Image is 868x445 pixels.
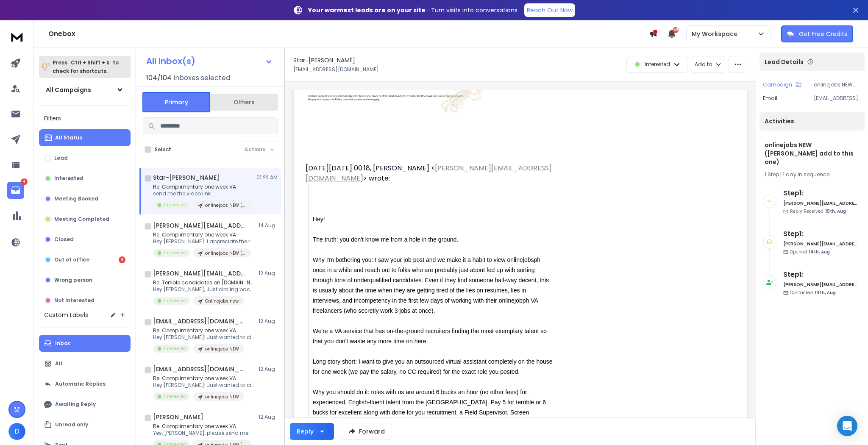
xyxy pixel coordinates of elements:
[153,365,246,373] h1: [EMAIL_ADDRESS][DOMAIN_NAME]
[55,360,62,367] p: All
[210,93,278,111] button: Others
[825,208,846,214] span: 15th, Aug
[164,393,186,400] p: Interested
[55,421,88,428] p: Unread only
[765,141,860,166] h1: onlinejobs NEW ([PERSON_NAME] add to this one)
[153,231,255,238] p: Re: Complimentary one week VA
[153,430,251,437] p: Yes, [PERSON_NAME], please send me
[306,163,553,184] div: [DATE][DATE] 00:18, [PERSON_NAME] < > wrote:
[290,423,334,440] button: Reply
[142,92,210,112] button: Primary
[7,182,24,199] a: 4
[21,178,28,185] p: 4
[790,289,836,296] p: Contacted
[164,345,186,352] p: Interested
[763,81,792,88] p: Campaign
[783,200,857,206] h6: [PERSON_NAME][EMAIL_ADDRESS][DOMAIN_NAME]
[763,81,801,88] button: Campaign
[39,231,131,248] button: Closed
[763,95,777,102] p: Email
[783,171,829,178] span: 1 day in sequence
[153,173,220,182] h1: Star-[PERSON_NAME]
[259,318,278,325] p: 12 Aug
[313,358,554,375] span: Long story short: I want to give you an outsourced virtual assistant completely on the house for ...
[205,394,239,400] p: onlinejobs NEW
[313,256,551,314] span: Why I'm bothering you: I saw your job post and we make it a habit to view onlinejobsph once in a ...
[164,298,186,304] p: Interested
[153,238,255,245] p: Hey [PERSON_NAME]! I appreciate the response.
[153,375,255,382] p: Re: Complimentary one week VA
[783,188,857,198] h6: Step 1 :
[153,269,246,278] h1: [PERSON_NAME][EMAIL_ADDRESS][DOMAIN_NAME]
[54,216,109,222] p: Meeting Completed
[39,375,131,392] button: Automatic Replies
[153,334,255,341] p: Hey [PERSON_NAME]! Just wanted to circle
[259,366,278,373] p: 12 Aug
[146,73,172,83] span: 104 / 104
[53,58,119,75] p: Press to check for shortcuts.
[55,381,106,387] p: Automatic Replies
[8,29,25,44] img: logo
[39,292,131,309] button: Not Interested
[39,170,131,187] button: Interested
[39,396,131,413] button: Awaiting Reply
[54,195,98,202] p: Meeting Booked
[54,277,92,284] p: Wrong person
[153,190,251,197] p: send me the video link
[39,150,131,167] button: Lead
[783,281,857,288] h6: [PERSON_NAME][EMAIL_ADDRESS][DOMAIN_NAME]
[8,423,25,440] button: D
[39,272,131,289] button: Wrong person
[139,53,279,70] button: All Inbox(s)
[809,249,830,255] span: 14th, Aug
[205,202,246,209] p: onlinejobs NEW ([PERSON_NAME] add to this one)
[44,311,88,319] h3: Custom Labels
[783,270,857,280] h6: Step 1 :
[205,298,239,304] p: Onlinejobs new
[293,66,379,73] p: [EMAIL_ADDRESS][DOMAIN_NAME]
[783,229,857,239] h6: Step 1 :
[783,241,857,247] h6: [PERSON_NAME][EMAIL_ADDRESS][DOMAIN_NAME]
[153,382,255,389] p: Hey [PERSON_NAME]! Just wanted to circle
[781,25,853,42] button: Get Free Credits
[164,250,186,256] p: Interested
[293,56,355,64] h1: Star-[PERSON_NAME]
[153,279,255,286] p: Re: Terrible candidates on [DOMAIN_NAME]
[39,416,131,433] button: Unread only
[55,134,82,141] p: All Status
[297,427,314,436] div: Reply
[765,58,804,66] p: Lead Details
[205,346,239,352] p: onlinejobs NEW
[673,27,679,33] span: 50
[313,389,549,436] span: Why you should do it: roles with us are around 6 bucks an hour (no other fees) for experienced, E...
[815,289,836,296] span: 14th, Aug
[799,30,847,38] p: Get Free Credits
[259,270,278,277] p: 12 Aug
[527,6,573,14] p: Reach Out Now
[54,175,83,182] p: Interested
[55,340,70,347] p: Inbox
[790,208,846,214] p: Reply Received
[39,251,131,268] button: Out of office4
[308,6,517,14] p: – Turn visits into conversations
[765,171,860,178] div: |
[308,6,426,14] strong: Your warmest leads are on your site
[259,414,278,420] p: 12 Aug
[837,416,857,436] div: Open Intercom Messenger
[155,146,171,153] label: Select
[39,129,131,146] button: All Status
[54,155,68,161] p: Lead
[153,286,255,293] p: Hey [PERSON_NAME], Just circling back. Were
[153,317,246,325] h1: [EMAIL_ADDRESS][DOMAIN_NAME]
[692,30,741,38] p: My Workspace
[39,81,131,98] button: All Campaigns
[790,249,830,255] p: Opened
[765,171,779,178] span: 1 Step
[39,211,131,228] button: Meeting Completed
[306,163,552,183] a: [PERSON_NAME][EMAIL_ADDRESS][DOMAIN_NAME]
[313,236,459,243] span: The truth: you don't know me from a hole in the ground.
[153,327,255,334] p: Re: Complimentary one week VA
[256,174,278,181] p: 01:22 AM
[54,256,89,263] p: Out of office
